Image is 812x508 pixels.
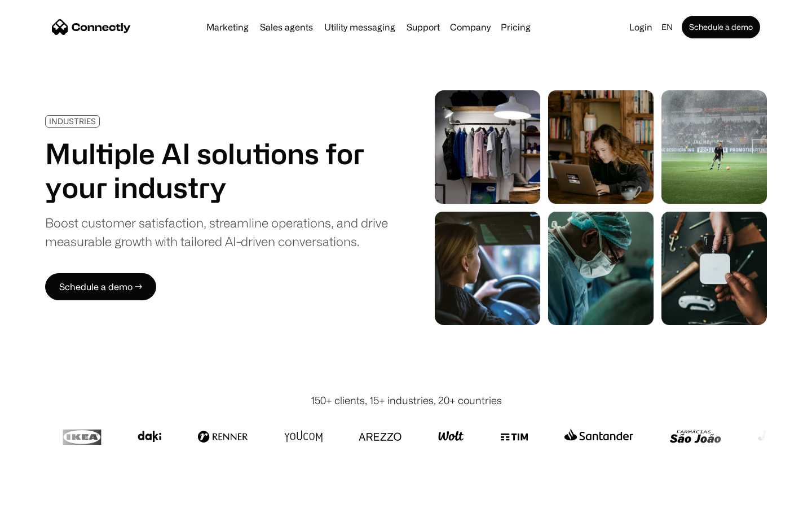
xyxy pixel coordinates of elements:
aside: Language selected: English [11,487,68,504]
div: Company [447,19,494,35]
a: home [52,19,131,36]
a: Support [402,23,444,32]
a: Utility messaging [320,23,400,32]
a: Marketing [202,23,253,32]
a: Schedule a demo [682,16,760,38]
div: Company [450,19,491,35]
a: Login [625,19,657,35]
div: en [661,19,673,35]
a: Sales agents [255,23,317,32]
div: Boost customer satisfaction, streamline operations, and drive measurable growth with tailored AI-... [45,213,388,251]
h1: Multiple AI solutions for your industry [45,137,388,204]
ul: Language list [23,488,68,504]
a: Pricing [496,23,535,32]
div: INDUSTRIES [49,117,96,125]
div: 150+ clients, 15+ industries, 20+ countries [311,393,502,408]
div: en [657,19,679,35]
a: Schedule a demo → [45,273,156,300]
